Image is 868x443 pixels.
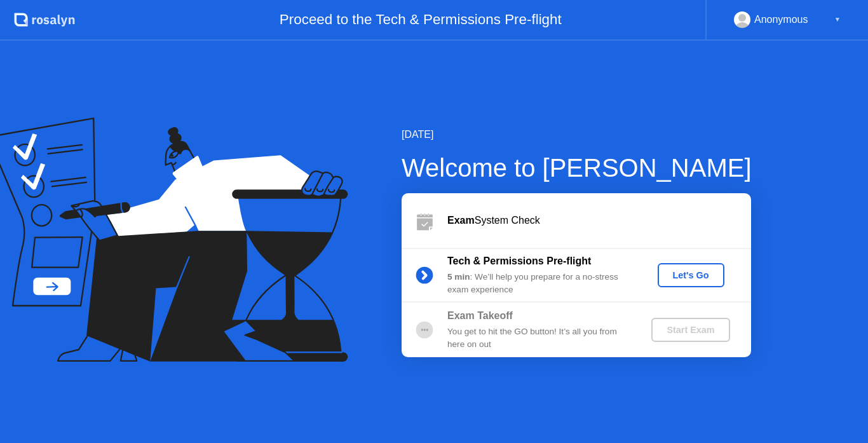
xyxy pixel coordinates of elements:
[402,127,752,142] div: [DATE]
[447,215,475,226] b: Exam
[754,11,808,28] div: Anonymous
[447,325,630,351] div: You get to hit the GO button! It’s all you from here on out
[447,272,470,282] b: 5 min
[658,263,724,287] button: Let's Go
[447,213,751,228] div: System Check
[447,256,591,266] b: Tech & Permissions Pre-flight
[663,270,719,280] div: Let's Go
[402,149,752,187] div: Welcome to [PERSON_NAME]
[834,11,841,28] div: ▼
[656,325,724,335] div: Start Exam
[447,310,513,321] b: Exam Takeoff
[447,271,630,297] div: : We’ll help you prepare for a no-stress exam experience
[651,318,729,342] button: Start Exam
